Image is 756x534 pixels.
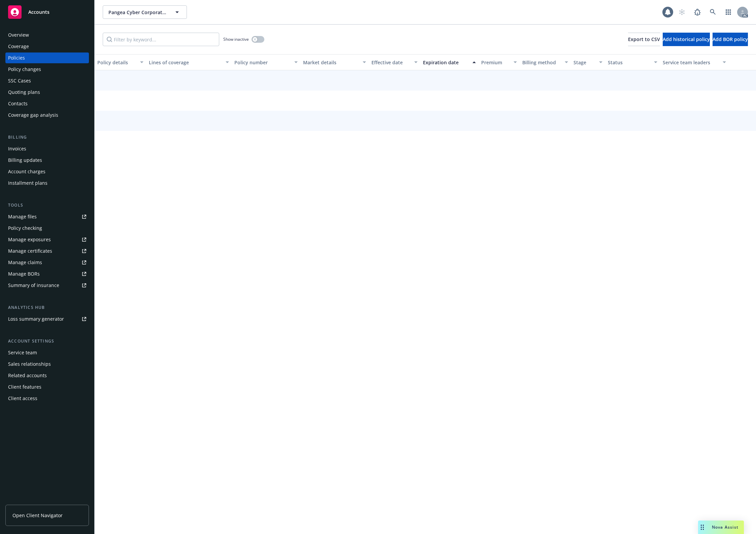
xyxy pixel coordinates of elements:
div: Status [608,59,650,66]
div: Drag to move [698,521,706,534]
div: Policy changes [8,64,41,75]
span: Pangea Cyber Corporation [108,9,167,16]
a: Account charges [5,166,89,177]
a: Service team [5,347,89,358]
button: Add BOR policy [713,33,748,46]
a: Coverage gap analysis [5,110,89,120]
button: Service team leaders [660,54,729,70]
button: Expiration date [420,54,479,70]
button: Nova Assist [698,521,744,534]
button: Pangea Cyber Corporation [103,5,187,19]
div: Stage [573,59,595,66]
a: Overview [5,30,89,40]
div: Tools [5,202,89,209]
span: Nova Assist [712,524,738,530]
div: Coverage [8,41,29,52]
div: SSC Cases [8,75,31,86]
input: Filter by keyword... [103,33,219,46]
a: Manage files [5,211,89,222]
div: Policy details [97,59,136,66]
div: Summary of insurance [8,280,59,291]
a: Policy changes [5,64,89,75]
button: Status [605,54,660,70]
span: Add BOR policy [713,36,748,42]
a: Start snowing [675,5,689,19]
button: Premium [479,54,520,70]
div: Account charges [8,166,45,177]
div: Policy checking [8,223,42,234]
a: Accounts [5,3,89,22]
a: Manage certificates [5,246,89,256]
div: Manage BORs [8,269,40,279]
div: Installment plans [8,178,47,188]
div: Lines of coverage [149,59,222,66]
span: Accounts [28,9,50,15]
span: Add historical policy [663,36,710,42]
a: Manage claims [5,257,89,268]
a: Invoices [5,143,89,154]
div: Invoices [8,143,26,154]
button: Policy details [95,54,146,70]
div: Client features [8,382,41,392]
div: Policies [8,52,25,63]
div: Market details [303,59,359,66]
button: Lines of coverage [146,54,232,70]
div: Manage files [8,211,37,222]
div: Service team [8,347,37,358]
div: Service team leaders [663,59,719,66]
div: Contacts [8,98,28,109]
button: Market details [300,54,369,70]
div: Billing method [522,59,561,66]
div: Overview [8,30,29,40]
a: Report a Bug [691,5,704,19]
a: Related accounts [5,370,89,381]
a: Client access [5,393,89,404]
button: Stage [571,54,605,70]
div: Loss summary generator [8,314,64,324]
div: Analytics hub [5,304,89,311]
span: Open Client Navigator [12,512,63,519]
a: Coverage [5,41,89,52]
div: Client access [8,393,37,404]
a: Switch app [722,5,735,19]
a: Manage BORs [5,269,89,279]
a: Manage exposures [5,234,89,245]
div: Coverage gap analysis [8,110,58,120]
a: Billing updates [5,155,89,166]
a: Contacts [5,98,89,109]
a: Quoting plans [5,87,89,98]
div: Expiration date [423,59,468,66]
a: Policy checking [5,223,89,234]
a: Installment plans [5,178,89,188]
a: Client features [5,382,89,392]
button: Policy number [232,54,300,70]
button: Export to CSV [628,33,660,46]
div: Sales relationships [8,359,51,369]
button: Billing method [520,54,571,70]
button: Add historical policy [663,33,710,46]
a: Search [706,5,720,19]
a: Sales relationships [5,359,89,369]
div: Premium [481,59,510,66]
div: Billing [5,134,89,141]
div: Manage claims [8,257,42,268]
div: Billing updates [8,155,42,166]
div: Effective date [371,59,410,66]
div: Policy number [234,59,290,66]
div: Manage exposures [8,234,51,245]
span: Export to CSV [628,36,660,42]
div: Manage certificates [8,246,52,256]
div: Quoting plans [8,87,40,98]
a: SSC Cases [5,75,89,86]
a: Summary of insurance [5,280,89,291]
a: Policies [5,52,89,63]
span: Show inactive [223,36,249,42]
button: Effective date [369,54,420,70]
a: Loss summary generator [5,314,89,324]
div: Related accounts [8,370,47,381]
div: Account settings [5,338,89,345]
